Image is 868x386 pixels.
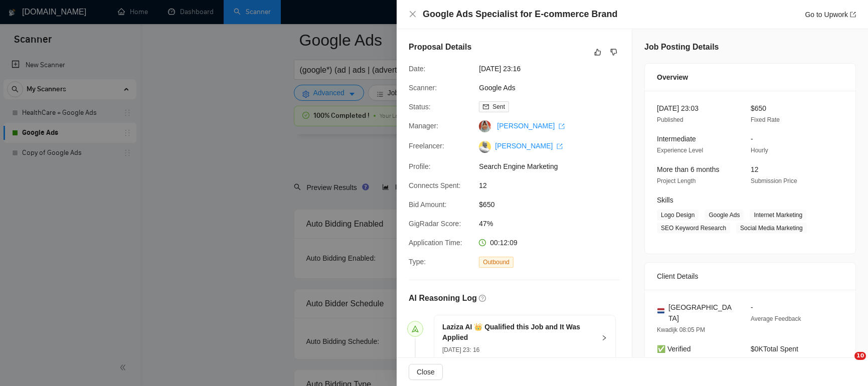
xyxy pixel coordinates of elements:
span: More than 6 months [657,165,720,173]
span: Date: [409,65,425,73]
h5: Laziza AI 👑 Qualified this Job and It Was Applied [442,322,595,343]
a: Go to Upworkexport [805,11,856,19]
span: Type: [409,258,426,266]
a: [PERSON_NAME] export [497,122,565,130]
h5: Job Posting Details [644,41,719,53]
span: Skills [657,196,673,204]
button: Close [409,10,417,19]
span: - [751,135,753,143]
span: $0K Total Spent [751,345,798,353]
button: Close [409,364,443,380]
span: 47% [479,218,629,229]
span: Profile: [409,162,431,170]
span: Published [657,116,683,123]
span: $650 [751,104,766,112]
span: export [559,123,565,129]
span: Project Length [657,177,696,184]
span: Close [417,366,435,377]
span: 2 Hires, 0 Active [751,357,794,364]
span: Overview [657,72,688,83]
span: [DATE] 23: 16 [442,346,479,353]
span: 10 [854,352,866,360]
span: Experience Level [657,147,703,154]
span: ✅ Verified [657,345,691,353]
span: Submission Price [751,177,797,184]
span: Outbound [479,257,513,268]
iframe: Intercom live chat [834,352,858,376]
span: mail [483,104,489,110]
span: export [557,143,563,149]
span: Scanner: [409,84,437,92]
span: $650 [479,199,629,210]
span: [GEOGRAPHIC_DATA] [668,302,735,324]
a: [PERSON_NAME] export [495,142,563,150]
span: send [412,325,419,332]
span: Connects Spent: [409,181,461,189]
span: Intermediate [657,135,696,143]
img: 🇳🇱 [657,307,664,314]
span: Bid Amount: [409,201,447,209]
span: 12 [479,180,629,191]
span: Internet Marketing [750,210,806,221]
h5: AI Reasoning Log [409,292,477,304]
span: like [594,48,601,56]
span: Search Engine Marketing [479,161,629,172]
span: Social Media Marketing [736,223,807,234]
span: Google Ads [479,82,629,93]
span: Fixed Rate [751,116,780,123]
span: Payment Verification [657,357,712,364]
img: c1Jve4-8bI5f_gV8xTrQ4cdU2j0fYWBdk4ZuCBspGHH7KOCFYdG_I0DBs1_jCYNAP0 [479,141,491,153]
span: 12 [751,165,759,173]
span: Kwadijk 08:05 PM [657,326,705,333]
span: Hourly [751,147,768,154]
span: Average Feedback [751,315,801,322]
span: GigRadar Score: [409,220,461,228]
span: close [409,10,417,18]
span: Logo Design [657,210,699,221]
h5: Proposal Details [409,41,471,53]
span: right [601,335,607,341]
button: like [592,46,604,58]
span: Freelancer: [409,142,444,150]
span: Manager: [409,122,438,130]
div: Client Details [657,263,843,290]
span: [DATE] 23:16 [479,63,629,74]
span: 00:12:09 [490,239,517,247]
span: question-circle [479,295,486,302]
span: clock-circle [479,239,486,246]
span: - [751,303,753,311]
span: Google Ads [705,210,744,221]
span: SEO Keyword Research [657,223,730,234]
span: export [850,12,856,18]
span: [DATE] 23:03 [657,104,699,112]
span: Application Time: [409,239,462,247]
span: dislike [610,48,617,56]
h4: Google Ads Specialist for E-commerce Brand [423,8,617,21]
button: dislike [608,46,620,58]
span: Status: [409,103,431,111]
span: Sent [492,103,505,110]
